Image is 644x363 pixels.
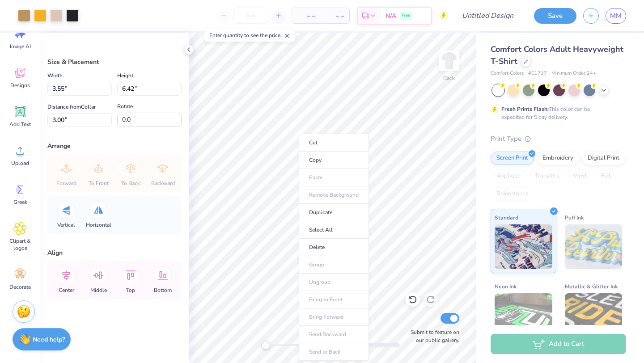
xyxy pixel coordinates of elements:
img: Back [440,52,458,70]
div: Arrange [47,141,182,151]
a: MM [606,8,626,24]
div: Align [47,248,182,257]
div: Embroidery [537,152,579,165]
span: N/A [386,11,396,21]
li: Copy [299,152,369,169]
span: Horizontal [86,221,111,228]
div: Foil [595,169,616,183]
span: Minimum Order: 24 + [551,70,596,77]
img: Standard [495,224,552,269]
div: Transfers [529,169,565,183]
li: Duplicate [299,204,369,221]
span: Greek [13,198,27,206]
span: Upload [11,160,29,167]
span: Middle [90,287,107,294]
label: Height [117,70,133,81]
span: Top [126,287,135,294]
div: Vinyl [568,169,593,183]
div: Rhinestones [491,187,534,201]
button: Save [534,8,576,24]
span: Metallic & Glitter Ink [565,282,618,291]
img: Metallic & Glitter Ink [565,293,623,338]
label: Width [47,70,63,81]
span: Puff Ink [565,213,584,222]
div: Screen Print [491,152,534,165]
input: – – [233,8,268,24]
input: Untitled Design [455,7,521,25]
div: Accessibility label [261,341,270,350]
span: Center [59,287,74,294]
span: Image AI [10,43,31,50]
strong: Fresh Prints Flash: [501,106,549,113]
span: – – [326,11,344,21]
div: Print Type [491,134,626,144]
label: Submit to feature on our public gallery. [406,328,459,344]
li: Cut [299,134,369,152]
div: Applique [491,169,526,183]
span: Bottom [154,287,172,294]
img: Neon Ink [495,293,552,338]
span: Vertical [57,221,75,228]
span: Decorate [9,283,31,291]
span: Designs [10,82,30,89]
label: Distance from Collar [47,101,96,112]
span: Add Text [9,121,31,128]
span: – – [297,11,315,21]
div: This color can be expedited for 5 day delivery. [501,105,611,121]
li: Select All [299,221,369,239]
span: MM [610,11,622,21]
span: Clipart & logos [5,237,35,252]
li: Delete [299,239,369,256]
span: Neon Ink [495,282,517,291]
div: Size & Placement [47,57,182,67]
strong: Need help? [33,335,65,344]
span: # C1717 [528,70,547,77]
span: Standard [495,213,518,222]
div: Back [443,74,455,82]
img: Puff Ink [565,224,623,269]
span: Free [402,13,410,19]
span: Comfort Colors [491,70,524,77]
div: Enter quantity to see the price. [204,29,295,42]
label: Rotate [117,101,133,112]
span: Comfort Colors Adult Heavyweight T-Shirt [491,44,623,67]
div: Digital Print [582,152,625,165]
